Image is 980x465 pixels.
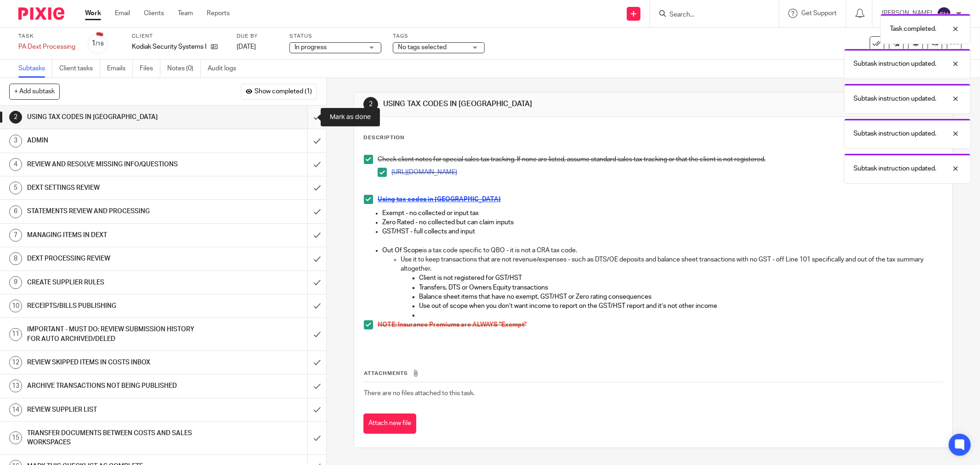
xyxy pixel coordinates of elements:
h1: STATEMENTS REVIEW AND PROCESSING [27,204,208,218]
h1: TRANSFER DOCUMENTS BETWEEN COSTS AND SALES WORKSPACES [27,426,208,450]
h1: DEXT PROCESSING REVIEW [27,252,208,266]
div: 14 [9,403,22,416]
div: 10 [9,300,22,312]
span: GST/HST - full collects and input [382,228,475,235]
label: Tags [393,33,485,40]
a: Notes (0) [167,60,201,78]
label: Task [18,33,75,40]
p: Check client notes for special sales tax tracking. If none are listed, assume standard sales tax ... [378,155,943,164]
p: Subtask instruction updated. [854,129,936,138]
div: 12 [9,356,22,369]
span: NOTE: Insurance Premiums are ALWAYS "Exempt" [378,322,527,328]
div: 7 [9,229,22,242]
div: 1 [92,38,104,49]
button: Show completed (1) [241,84,317,99]
a: Client tasks [59,60,100,78]
a: Work [85,9,101,18]
label: Status [289,33,381,40]
span: Balance sheet items that have no exempt, GST/HST or Zero rating consequences [419,294,651,300]
a: Emails [107,60,133,78]
span: Zero Rated - no collected but can claim inputs [382,219,514,226]
p: Subtask instruction updated. [854,59,936,68]
div: 8 [9,252,22,265]
div: 11 [9,328,22,341]
span: No tags selected [398,44,447,51]
div: 5 [9,181,22,194]
a: Team [178,9,193,18]
div: 2 [363,97,378,112]
div: 15 [9,431,22,444]
span: Exempt - no collected or input tax [382,210,479,216]
p: Subtask instruction updated. [854,94,936,103]
a: Clients [144,9,164,18]
h1: RECEIPTS/BILLS PUBLISHING [27,299,208,313]
span: Attachments [364,371,408,376]
h1: REVIEW AND RESOLVE MISSING INFO/QUESTIONS [27,158,208,171]
a: Subtasks [18,60,52,78]
label: Due by [237,33,278,40]
span: There are no files attached to this task. [364,390,475,397]
small: /16 [96,41,104,46]
span: Client is not registered for GST/HST [419,275,522,281]
span: Use out of scope when you don’t want income to report on the GST/HST report and it’s not other in... [419,303,717,309]
a: Using tax codes in [GEOGRAPHIC_DATA] [378,196,501,203]
p: Subtask instruction updated. [854,164,936,173]
p: Description [363,134,404,142]
a: Audit logs [208,60,243,78]
p: Task completed. [890,24,936,34]
button: + Add subtask [9,84,60,99]
h1: IMPORTANT - MUST DO: REVIEW SUBMISSION HISTORY FOR AUTO ARCHIVED/DELED [27,323,208,346]
a: Files [140,60,160,78]
div: 6 [9,205,22,218]
h1: DEXT SETTINGS REVIEW [27,181,208,195]
h1: ADMIN [27,134,208,147]
div: PA Dext Processing [18,42,75,51]
span: [DATE] [237,44,256,50]
p: Use it to keep transactions that are not revenue/expenses - such as DTS/OE deposits and balance s... [401,255,943,274]
img: svg%3E [937,6,952,21]
div: 2 [9,111,22,124]
span: Transfers, DTS or Owners Equity transactions [419,284,548,291]
span: Out Of Scope [382,247,422,254]
h1: REVIEW SKIPPED ITEMS IN COSTS INBOX [27,356,208,369]
p: Kodiak Security Systems Inc [132,42,206,51]
a: Email [115,9,130,18]
a: [URL][DOMAIN_NAME] [391,169,457,176]
button: Attach new file [363,414,416,434]
label: Client [132,33,225,40]
h1: USING TAX CODES IN [GEOGRAPHIC_DATA] [27,110,208,124]
h1: MANAGING ITEMS IN DEXT [27,228,208,242]
h1: REVIEW SUPPLIER LIST [27,403,208,417]
p: is a tax code specific to QBO - it is not a CRA tax code. [382,246,943,255]
img: Pixie [18,7,64,20]
a: Reports [207,9,230,18]
span: Show completed (1) [255,88,312,96]
span: In progress [295,44,327,51]
div: 13 [9,380,22,392]
h1: CREATE SUPPLIER RULES [27,276,208,289]
div: 4 [9,158,22,171]
h1: ARCHIVE TRANSACTIONS NOT BEING PUBLISHED [27,379,208,393]
div: 3 [9,135,22,147]
h1: USING TAX CODES IN [GEOGRAPHIC_DATA] [383,99,673,109]
div: 9 [9,276,22,289]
